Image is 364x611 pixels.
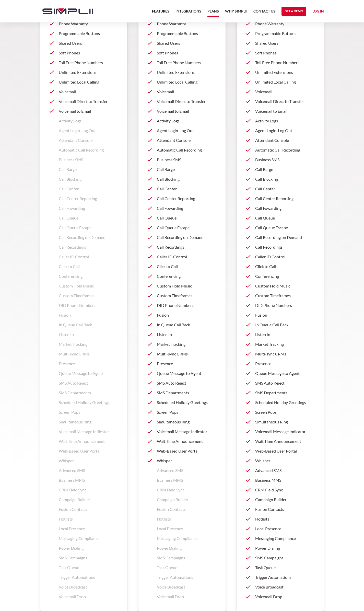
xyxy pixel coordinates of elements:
[246,301,315,310] a: DID Phone Numbers
[255,128,315,134] p: Agent Login-Log Out
[157,438,216,444] p: Wait Time Announcement
[255,390,315,396] p: SMS Departments
[50,58,118,67] a: Toll Free Phone Numbers
[148,368,216,378] a: Queue Message to Agent
[246,582,315,592] a: Voice Broadcast
[157,409,216,415] p: Screen Pops
[59,69,118,75] p: Unlimited Extensions
[50,67,118,77] a: Unlimited Extensions
[255,497,315,503] p: Campaign Builder
[255,79,315,85] p: Unlimited Local Calling
[255,574,315,580] p: Trigger Automations
[148,330,216,339] a: Listen In
[157,205,216,211] p: Call Fowarding
[148,174,216,184] a: Call Blocking
[59,147,118,153] p: Automatic Call Recording
[157,234,216,240] p: Call Recording on Demand
[148,58,216,67] a: Toll Free Phone Numbers
[157,273,216,279] p: Conferencing
[246,427,315,436] a: Voicemail Message Indicator
[246,456,315,466] a: Whisper
[255,341,315,347] p: Market Tracking
[246,106,315,116] a: Voicemail to Email
[255,98,315,105] p: Voicemail Direct to Transfer
[157,79,216,85] p: Unlimited Local Calling
[157,564,216,571] p: Task Queue
[246,223,315,233] a: Call Queue Escape
[255,244,315,250] p: Call Recordings
[157,60,216,66] p: Toll Free Phone Numbers
[50,97,118,106] a: Voicemail Direct to Transfer
[59,283,118,289] p: Custom Hold Music
[255,409,315,415] p: Screen Pops
[148,446,216,456] a: Web-Based User Portal
[246,485,315,495] a: CRM Field Sync
[255,69,315,75] p: Unlimited Extensions
[59,341,118,347] p: Market Tracking
[246,58,315,67] a: Toll Free Phone Numbers
[255,555,315,561] p: SMS Campaigns
[148,126,216,135] a: Agent Login-Log Out
[59,273,118,279] p: Conferencing
[246,233,315,242] a: Call Recording on Demand
[157,555,216,561] p: SMS Campaigns
[246,194,315,203] a: Call Center Reporting
[157,30,216,37] p: Programmable Buttons
[59,176,118,182] p: Call Blocking
[255,584,315,590] p: Voice Broadcast
[246,145,315,155] a: Automatic Call Recording
[246,553,315,563] a: SMS Campaigns
[59,40,118,46] p: Shared Users
[59,516,118,522] p: Hotlists
[246,19,315,29] a: Phone Warranty
[157,312,216,318] p: Fusion
[148,359,216,368] a: Presence
[246,262,315,271] a: Click to Call
[255,516,315,522] p: Hotlists
[255,118,315,124] p: Activity Logs
[246,77,315,87] a: Unlimited Local Calling
[157,429,216,435] p: Voicemail Message Indicator
[255,176,315,182] p: Call Blocking
[59,98,118,105] p: Voicemail Direct to Transfer
[148,320,216,330] a: In Queue Call Back
[157,419,216,425] p: Simultaneous Ring
[246,48,315,58] a: Soft Phones
[246,126,315,135] a: Agent Login-Log Out
[157,50,216,56] p: Soft Phones
[59,254,118,260] p: Caller ID Control
[246,572,315,582] a: Trigger Automations
[207,8,219,17] a: Plans
[148,87,216,97] a: Voicemail
[148,97,216,106] a: Voicemail Direct to Transfer
[157,195,216,202] p: Call Center Reporting
[59,477,118,483] p: Business MMS
[312,8,324,16] a: Log in
[157,176,216,182] p: Call Blocking
[157,137,216,143] p: Attendant Console
[157,283,216,289] p: Custom Hold Music
[59,487,118,493] p: CRM Field Sync
[246,417,315,427] a: Simultaneous Ring
[246,563,315,572] a: Task Queue
[157,370,216,376] p: Queue Message to Agent
[157,40,216,46] p: Shared Users
[157,244,216,250] p: Call Recordings
[152,8,169,17] a: Features
[59,60,118,66] p: Toll Free Phone Numbers
[255,370,315,376] p: Queue Message to Agent
[59,535,118,541] p: Messaging Compliance
[59,458,118,464] p: Whisper
[246,359,315,368] a: Presence
[50,38,118,48] a: Shared Users
[59,79,118,85] p: Unlimited Local Calling
[59,21,118,27] p: Phone Warranty
[148,398,216,407] a: Scheduled Holiday Greetings
[255,60,315,66] p: Toll Free Phone Numbers
[148,427,216,436] a: Voicemail Message Indicator
[157,477,216,483] p: Business MMS
[255,225,315,231] p: Call Queue Escape
[148,19,216,29] a: Phone Warranty
[157,89,216,95] p: Voicemail
[59,390,118,396] p: SMS Departments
